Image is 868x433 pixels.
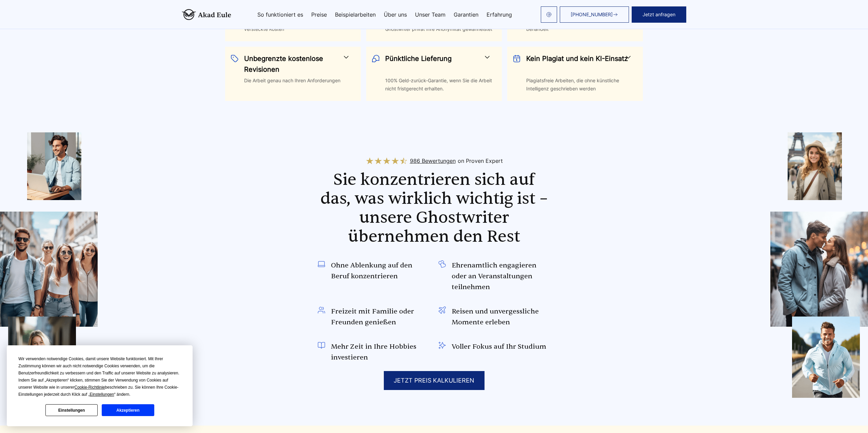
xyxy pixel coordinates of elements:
span: Freizeit mit Familie oder Freunden genießen [331,306,430,328]
img: Pünktliche Lieferung [372,55,380,63]
button: Jetzt anfragen [632,6,686,23]
a: Beispielarbeiten [335,12,376,17]
a: Preise [311,12,327,17]
h2: Sie konzentrieren sich auf das, was wirklich wichtig ist – unsere Ghostwriter übernehmen den Rest [317,170,551,246]
img: email [546,12,552,17]
img: img6 [788,132,842,200]
a: [PHONE_NUMBER] [560,6,629,23]
img: Voller Fokus auf Ihr Studium [438,341,446,349]
div: 100% Geld-zurück-Garantie, wenn Sie die Arbeit nicht fristgerecht erhalten. [385,77,496,93]
a: 986 Bewertungenon Proven Expert [366,155,503,166]
img: Kein Plagiat und kein KI-Einsatz [513,55,521,63]
span: Cookie-Richtlinie [75,385,105,390]
span: Reisen und unvergessliche Momente erleben [452,306,551,328]
h3: Pünktliche Lieferung [385,53,489,75]
img: Unbegrenzte kostenlose Revisionen [231,55,239,63]
span: Voller Fokus auf Ihr Studium [452,341,546,352]
h3: Unbegrenzte kostenlose Revisionen [244,53,348,75]
a: Garantien [454,12,478,17]
img: img4 [770,212,868,327]
h3: Kein Plagiat und kein KI-Einsatz [526,53,630,75]
a: Über uns [384,12,407,17]
span: [PHONE_NUMBER] [571,12,613,17]
img: Ehrenamtlich engagieren oder an Veranstaltungen teilnehmen [438,260,446,268]
div: Die Arbeit genau nach Ihren Anforderungen [244,77,355,93]
a: Erfahrung [487,12,512,17]
img: Freizeit mit Familie oder Freunden genießen [317,306,325,314]
span: Einstellungen [90,392,114,397]
a: Unser Team [415,12,446,17]
a: So funktioniert es [257,12,303,17]
span: Ohne Ablenkung auf den Beruf konzentrieren [331,260,430,282]
img: img2 [27,132,81,200]
button: Akzeptieren [102,404,154,416]
div: Cookie Consent Prompt [7,345,193,426]
img: Ohne Ablenkung auf den Beruf konzentrieren [317,260,325,268]
span: Ehrenamtlich engagieren oder an Veranstaltungen teilnehmen [452,260,551,293]
span: Mehr Zeit in Ihre Hobbies investieren [331,341,430,363]
img: logo [182,9,231,20]
img: img3 [8,317,76,398]
span: 986 Bewertungen [410,155,456,166]
img: Mehr Zeit in Ihre Hobbies investieren [317,341,325,349]
div: Wir verwenden notwendige Cookies, damit unsere Website funktioniert. Mit Ihrer Zustimmung können ... [18,355,181,398]
div: JETZT PREIS KALKULIEREN [384,371,485,390]
img: img5 [792,317,860,398]
img: Reisen und unvergessliche Momente erleben [438,306,446,314]
button: Einstellungen [45,404,98,416]
div: Plagiatsfreie Arbeiten, die ohne künstliche Intelligenz geschrieben werden [526,77,637,93]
